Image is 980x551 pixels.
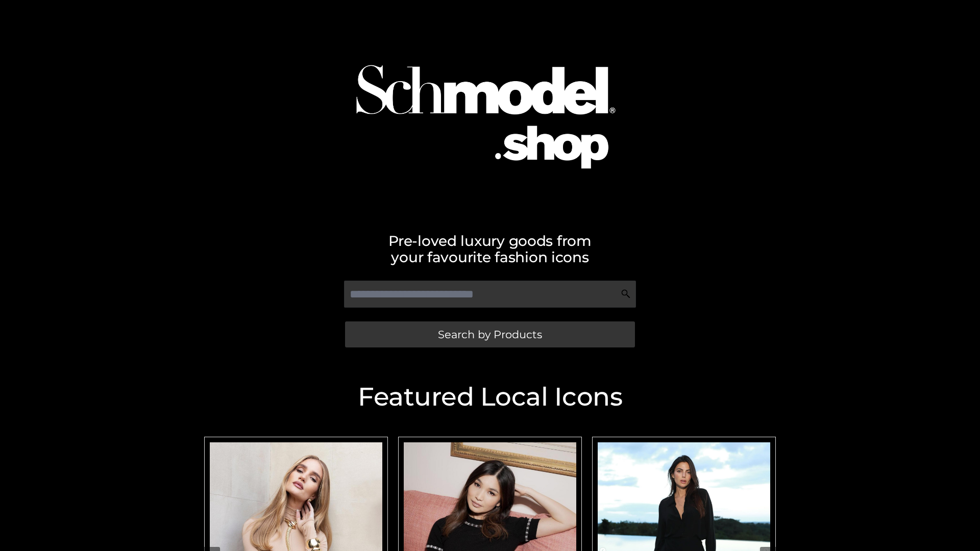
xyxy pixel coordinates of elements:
a: Search by Products [345,321,635,347]
h2: Pre-loved luxury goods from your favourite fashion icons [199,233,781,265]
img: Search Icon [621,289,631,299]
h2: Featured Local Icons​ [199,384,781,410]
span: Search by Products [438,329,542,340]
